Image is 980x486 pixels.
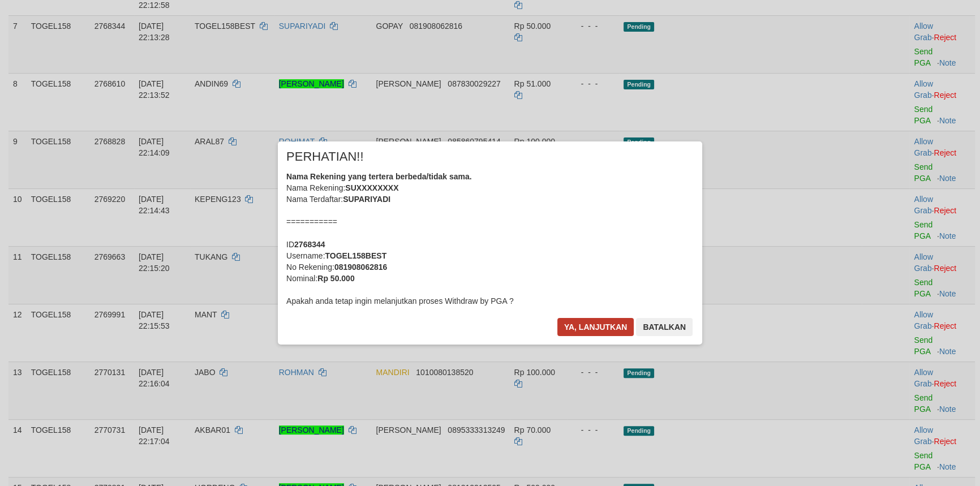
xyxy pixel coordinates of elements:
[286,151,364,162] span: PERHATIAN!!
[343,195,390,204] b: SUPARIYADI
[286,171,694,307] div: Nama Rekening: Nama Terdaftar: =========== ID Username: No Rekening: Nominal: Apakah anda tetap i...
[294,240,325,249] b: 2768344
[286,172,472,181] b: Nama Rekening yang tertera berbeda/tidak sama.
[325,251,386,260] b: TOGEL158BEST
[345,183,398,192] b: SUXXXXXXXX
[636,318,693,336] button: Batalkan
[557,318,634,336] button: Ya, lanjutkan
[334,263,387,272] b: 081908062816
[317,274,354,283] b: Rp 50.000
